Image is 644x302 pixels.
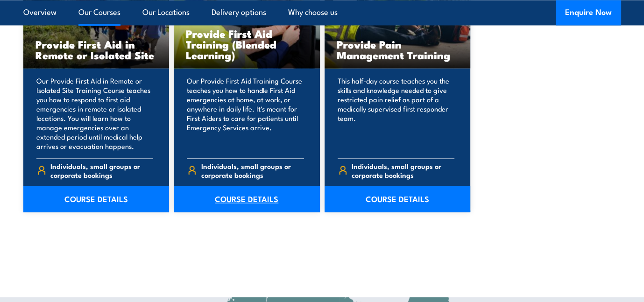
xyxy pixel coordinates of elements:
[23,186,170,212] a: COURSE DETAILS
[187,76,304,151] p: Our Provide First Aid Training Course teaches you how to handle First Aid emergencies at home, at...
[35,39,157,60] h3: Provide First Aid in Remote or Isolated Site
[325,186,471,212] a: COURSE DETAILS
[174,186,320,212] a: COURSE DETAILS
[201,162,304,179] span: Individuals, small groups or corporate bookings
[50,162,153,179] span: Individuals, small groups or corporate bookings
[338,76,455,151] p: This half-day course teaches you the skills and knowledge needed to give restricted pain relief a...
[186,28,308,60] h3: Provide First Aid Training (Blended Learning)
[352,162,454,179] span: Individuals, small groups or corporate bookings
[337,39,459,60] h3: Provide Pain Management Training
[36,76,154,151] p: Our Provide First Aid in Remote or Isolated Site Training Course teaches you how to respond to fi...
